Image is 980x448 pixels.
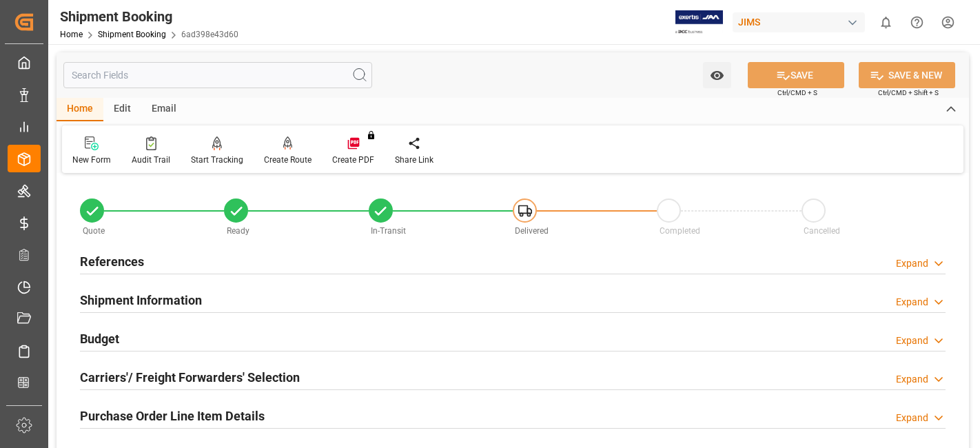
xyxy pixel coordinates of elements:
div: Expand [896,411,928,425]
div: Share Link [395,154,433,166]
span: Ready [227,226,249,236]
span: Ctrl/CMD + S [777,88,817,98]
div: New Form [72,154,111,166]
img: Exertis%20JAM%20-%20Email%20Logo.jpg_1722504956.jpg [675,10,723,34]
div: Expand [896,295,928,309]
div: Shipment Booking [60,6,238,27]
div: Expand [896,256,928,271]
div: Home [57,98,103,121]
span: Ctrl/CMD + Shift + S [878,88,939,98]
div: Audit Trail [132,154,170,166]
div: Start Tracking [191,154,243,166]
div: JIMS [733,12,865,32]
div: Email [141,98,187,121]
span: Delivered [515,226,549,236]
button: show 0 new notifications [870,7,901,38]
span: Completed [660,226,700,236]
div: Expand [896,334,928,348]
button: JIMS [733,9,870,35]
a: Home [60,30,83,39]
input: Search Fields [63,62,372,88]
button: open menu [703,62,731,88]
div: Expand [896,372,928,387]
div: Create Route [264,154,312,166]
div: Edit [103,98,141,121]
button: Help Center [901,7,932,38]
span: Quote [83,226,105,236]
button: SAVE & NEW [859,62,955,88]
span: Cancelled [804,226,840,236]
h2: Budget [80,329,119,348]
button: SAVE [748,62,844,88]
a: Shipment Booking [98,30,166,39]
h2: References [80,252,144,271]
h2: Purchase Order Line Item Details [80,407,265,425]
h2: Carriers'/ Freight Forwarders' Selection [80,368,300,387]
h2: Shipment Information [80,291,202,309]
span: In-Transit [371,226,406,236]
